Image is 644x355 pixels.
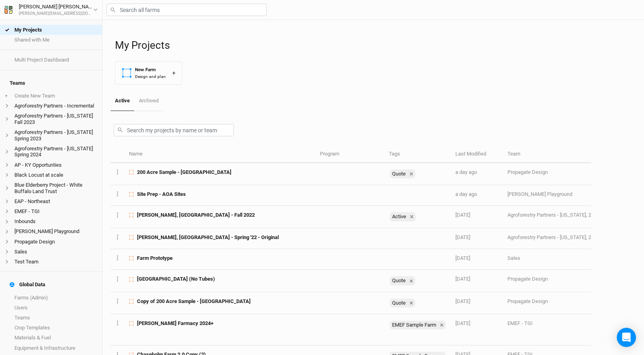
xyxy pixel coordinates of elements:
[455,169,477,175] span: Sep 2, 2025 4:23 PM
[10,281,45,288] div: Global Data
[111,91,134,111] a: Active
[5,93,8,99] span: +
[390,321,446,329] div: EMEF Sample Farm
[135,66,166,73] div: New Farm
[19,11,93,17] div: [PERSON_NAME][EMAIL_ADDRESS][DOMAIN_NAME]
[455,298,470,304] span: Aug 21, 2025 11:36 PM
[115,39,636,52] h1: My Projects
[137,320,213,327] span: Hudson Farmacy 2024+
[4,2,98,17] button: [PERSON_NAME] [PERSON_NAME][PERSON_NAME][EMAIL_ADDRESS][DOMAIN_NAME]
[19,3,93,11] div: [PERSON_NAME] [PERSON_NAME]
[390,276,407,285] div: Quote
[390,170,407,178] div: Quote
[390,299,407,307] div: Quote
[390,212,408,221] div: Active
[115,61,182,85] button: New FarmDesign and plan+
[617,328,636,347] div: Open Intercom Messenger
[390,299,415,307] div: Quote
[455,191,477,197] span: Sep 2, 2025 12:22 PM
[114,124,234,136] input: Search my projects by name or team
[315,146,384,163] th: Program
[137,169,231,176] span: 200 Acre Sample - Wedonia Farm
[137,234,279,241] span: K.Hill, KY - Spring '22 - Original
[390,276,415,285] div: Quote
[455,234,470,240] span: Aug 26, 2025 10:05 PM
[125,146,315,163] th: Name
[455,320,470,326] span: Aug 15, 2025 9:15 PM
[384,146,451,163] th: Tags
[451,146,503,163] th: Last Modified
[135,74,166,80] div: Design and plan
[5,75,97,91] h4: Teams
[455,255,470,261] span: Aug 26, 2025 5:36 PM
[137,255,173,262] span: Farm Prototype
[107,4,267,16] input: Search all farms
[390,212,416,221] div: Active
[137,275,215,283] span: Little Springs Farm (No Tubes)
[455,276,470,282] span: Aug 26, 2025 11:41 AM
[390,321,438,329] div: EMEF Sample Farm
[137,211,255,219] span: K. Hill, KY - Fall 2022
[172,69,175,77] div: +
[134,91,163,110] a: Archived
[137,191,186,198] span: Site Prep - AOA Sites
[455,212,470,218] span: Aug 29, 2025 4:00 PM
[390,170,415,178] div: Quote
[137,298,251,305] span: Copy of 200 Acre Sample - Wedonia Farm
